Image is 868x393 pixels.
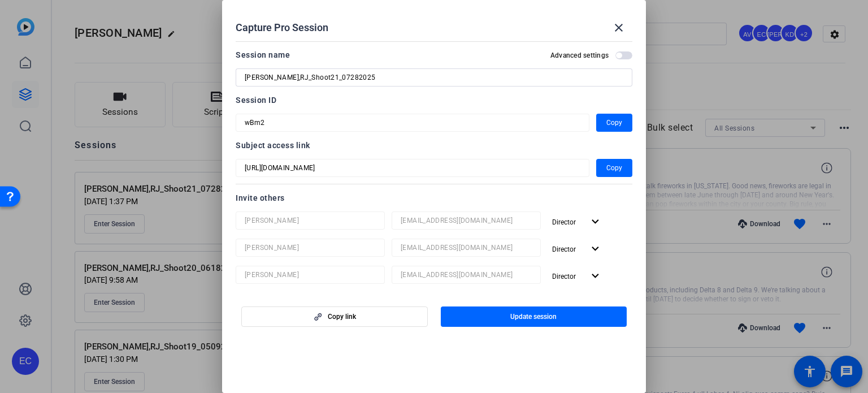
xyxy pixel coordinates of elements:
[588,242,602,256] mat-icon: expand_more
[245,71,623,84] input: Enter Session Name
[401,241,532,254] input: Email...
[612,21,626,34] mat-icon: close
[245,241,376,254] input: Name...
[606,161,622,175] span: Copy
[245,161,580,175] input: Session OTP
[401,268,532,282] input: Email...
[548,266,607,286] button: Director
[596,114,632,132] button: Copy
[552,218,576,226] span: Director
[236,139,632,152] div: Subject access link
[552,245,576,253] span: Director
[550,51,609,60] h2: Advanced settings
[588,215,602,229] mat-icon: expand_more
[245,214,376,227] input: Name...
[236,14,632,41] div: Capture Pro Session
[606,116,622,129] span: Copy
[552,273,576,280] span: Director
[441,306,627,327] button: Update session
[236,191,632,205] div: Invite others
[548,211,607,232] button: Director
[588,269,602,283] mat-icon: expand_more
[328,312,356,321] span: Copy link
[596,159,632,177] button: Copy
[510,312,557,321] span: Update session
[245,116,580,129] input: Session OTP
[241,306,428,327] button: Copy link
[236,93,632,107] div: Session ID
[245,268,376,282] input: Name...
[236,48,290,62] div: Session name
[401,214,532,227] input: Email...
[548,239,607,259] button: Director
